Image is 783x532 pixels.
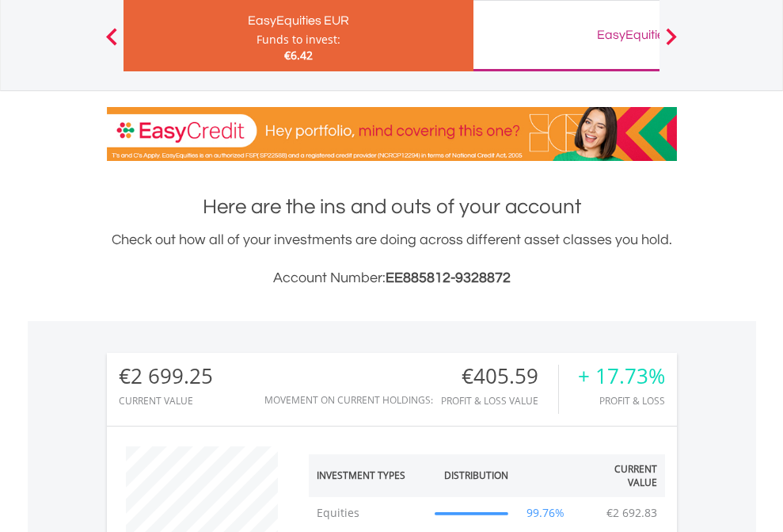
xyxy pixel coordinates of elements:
[107,193,677,221] h1: Here are the ins and outs of your account
[107,229,677,289] div: Check out how all of your investments are doing across different asset classes you hold.
[599,497,665,529] td: €2 692.83
[264,395,433,405] div: Movement on Current Holdings:
[578,365,665,388] div: + 17.73%
[578,396,665,406] div: Profit & Loss
[107,267,677,289] h3: Account Number:
[444,469,508,482] div: Distribution
[119,396,213,406] div: CURRENT VALUE
[119,365,213,388] div: €2 699.25
[96,36,127,52] button: Previous
[516,497,576,529] td: 99.76%
[107,107,677,161] img: EasyCredit Promotion Banner
[441,396,558,406] div: Profit & Loss Value
[309,497,428,529] td: Equities
[284,48,313,63] span: €6.42
[441,365,558,388] div: €405.59
[257,32,340,48] div: Funds to invest:
[386,270,511,285] span: EE885812-9328872
[133,10,464,32] div: EasyEquities EUR
[309,454,428,497] th: Investment Types
[576,454,665,497] th: Current Value
[656,36,687,52] button: Next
